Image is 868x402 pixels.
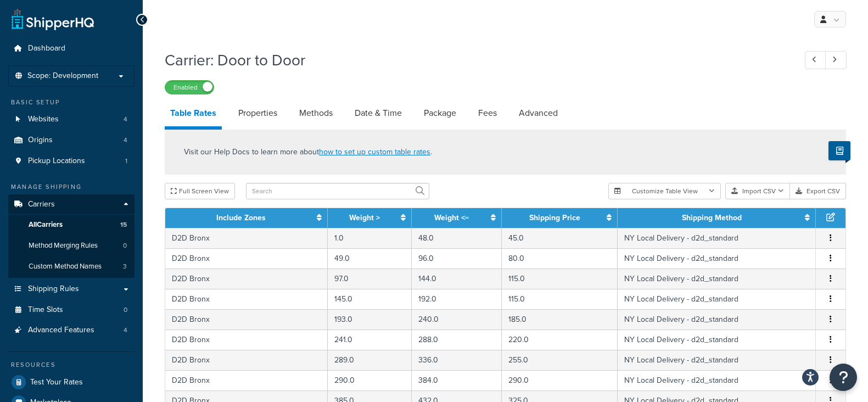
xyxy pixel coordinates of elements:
[328,269,412,289] td: 97.0
[165,370,328,390] td: D2D Bronx
[165,228,328,248] td: D2D Bronx
[8,109,135,130] a: Websites4
[28,284,79,294] span: Shipping Rules
[618,309,816,330] td: NY Local Delivery - d2d_standard
[28,200,55,209] span: Carriers
[473,100,502,126] a: Fees
[502,248,618,269] td: 80.0
[28,157,85,166] span: Pickup Locations
[165,309,328,330] td: D2D Bronx
[682,212,742,224] a: Shipping Method
[412,248,502,269] td: 96.0
[328,248,412,269] td: 49.0
[233,100,283,126] a: Properties
[165,269,328,289] td: D2D Bronx
[8,98,135,107] div: Basic Setup
[165,350,328,370] td: D2D Bronx
[8,300,135,320] li: Time Slots
[8,320,135,340] a: Advanced Features4
[8,236,135,256] a: Method Merging Rules0
[124,326,127,335] span: 4
[28,305,63,315] span: Time Slots
[618,269,816,289] td: NY Local Delivery - d2d_standard
[30,378,83,387] span: Test Your Rates
[412,289,502,309] td: 192.0
[8,182,135,192] div: Manage Shipping
[328,370,412,390] td: 290.0
[294,100,338,126] a: Methods
[8,109,135,130] li: Websites
[618,370,816,390] td: NY Local Delivery - d2d_standard
[502,269,618,289] td: 115.0
[123,262,127,271] span: 3
[805,51,826,69] a: Previous Record
[8,215,135,235] a: AllCarriers15
[725,183,790,199] button: Import CSV
[125,157,127,166] span: 1
[8,38,135,59] a: Dashboard
[502,330,618,350] td: 220.0
[8,256,135,277] li: Custom Method Names
[28,44,65,53] span: Dashboard
[8,151,135,171] a: Pickup Locations1
[124,305,127,315] span: 0
[412,330,502,350] td: 288.0
[529,212,580,224] a: Shipping Price
[8,360,135,370] div: Resources
[825,51,847,69] a: Next Record
[418,100,462,126] a: Package
[502,309,618,330] td: 185.0
[8,194,135,278] li: Carriers
[165,49,785,71] h1: Carrier: Door to Door
[502,350,618,370] td: 255.0
[319,146,430,158] a: how to set up custom table rates
[328,228,412,248] td: 1.0
[165,81,214,94] label: Enabled
[412,228,502,248] td: 48.0
[216,212,266,224] a: Include Zones
[8,236,135,256] li: Method Merging Rules
[29,241,98,250] span: Method Merging Rules
[618,228,816,248] td: NY Local Delivery - d2d_standard
[165,330,328,350] td: D2D Bronx
[8,279,135,299] li: Shipping Rules
[828,141,850,160] button: Show Help Docs
[165,100,222,130] a: Table Rates
[328,309,412,330] td: 193.0
[165,183,235,199] button: Full Screen View
[124,115,127,124] span: 4
[8,300,135,320] a: Time Slots0
[412,269,502,289] td: 144.0
[513,100,563,126] a: Advanced
[246,183,429,199] input: Search
[124,136,127,145] span: 4
[184,146,432,158] p: Visit our Help Docs to learn more about .
[8,151,135,171] li: Pickup Locations
[618,350,816,370] td: NY Local Delivery - d2d_standard
[8,372,135,392] a: Test Your Rates
[29,220,63,230] span: All Carriers
[28,115,59,124] span: Websites
[349,100,407,126] a: Date & Time
[29,262,102,271] span: Custom Method Names
[123,241,127,250] span: 0
[618,289,816,309] td: NY Local Delivery - d2d_standard
[8,194,135,215] a: Carriers
[27,71,98,81] span: Scope: Development
[502,289,618,309] td: 115.0
[502,228,618,248] td: 45.0
[8,130,135,150] a: Origins4
[349,212,380,224] a: Weight >
[618,248,816,269] td: NY Local Delivery - d2d_standard
[8,320,135,340] li: Advanced Features
[8,256,135,277] a: Custom Method Names3
[790,183,846,199] button: Export CSV
[608,183,721,199] button: Customize Table View
[412,370,502,390] td: 384.0
[328,350,412,370] td: 289.0
[120,220,127,230] span: 15
[830,364,857,391] button: Open Resource Center
[502,370,618,390] td: 290.0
